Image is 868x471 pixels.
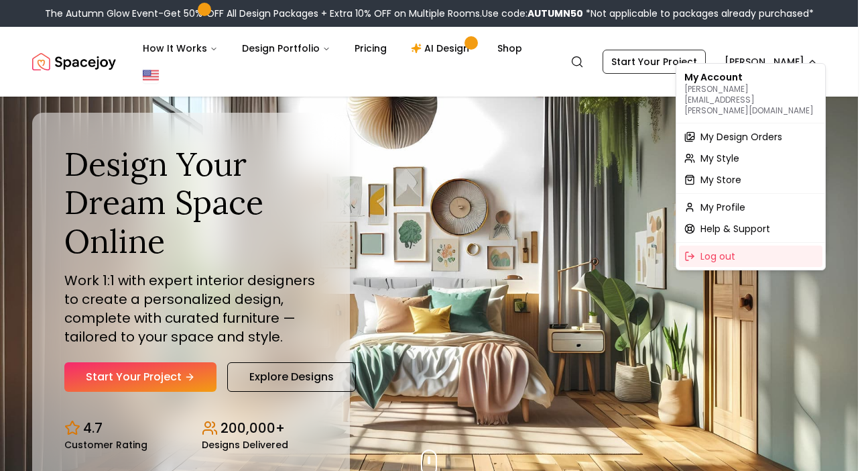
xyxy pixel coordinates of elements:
span: My Store [700,173,741,187]
span: Log out [700,250,735,263]
p: [PERSON_NAME][EMAIL_ADDRESS][PERSON_NAME][DOMAIN_NAME] [684,84,817,116]
a: My Style [679,148,822,169]
span: Help & Support [700,222,770,235]
span: My Style [700,152,739,165]
a: My Store [679,169,822,191]
a: Help & Support [679,218,822,240]
div: My Account [679,66,822,120]
a: My Design Orders [679,126,822,148]
div: [PERSON_NAME] [676,63,826,270]
span: My Design Orders [700,130,782,144]
span: My Profile [700,201,745,214]
a: My Profile [679,197,822,218]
